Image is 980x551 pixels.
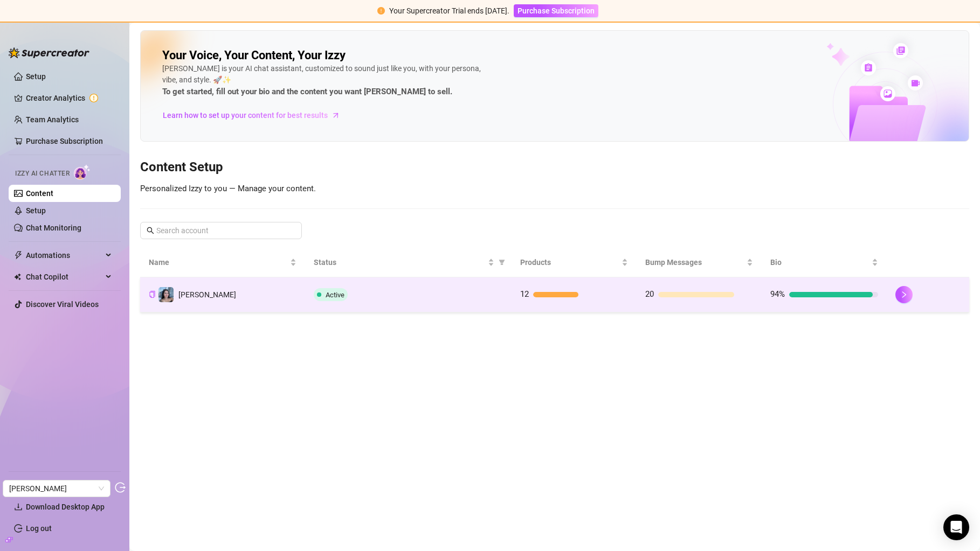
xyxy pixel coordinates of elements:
a: Purchase Subscription [514,6,598,15]
a: Purchase Subscription [26,137,103,145]
th: Products [512,248,637,277]
img: logo-BBDzfeDw.svg [9,47,89,58]
span: arrow-right [330,110,341,121]
span: Learn how to set up your content for best results [163,109,328,121]
span: download [14,503,23,511]
div: [PERSON_NAME] is your AI chat assistant, customized to sound just like you, with your persona, vi... [162,63,486,99]
button: Purchase Subscription [514,4,598,17]
span: Personalized Izzy to you — Manage your content. [140,184,316,193]
span: Automations [26,247,102,264]
span: search [147,227,154,234]
span: thunderbolt [14,251,23,260]
span: 94% [770,289,785,299]
img: ai-chatter-content-library-cLFOSyPT.png [802,31,969,141]
input: Search account [156,225,287,236]
span: filter [496,254,507,270]
button: Copy Creator ID [149,290,156,298]
th: Name [140,248,305,277]
span: Izzy AI Chatter [15,169,70,179]
span: Download Desktop App [26,503,105,511]
th: Bump Messages [637,248,762,277]
span: filter [499,259,505,266]
a: Creator Analytics exclamation-circle [26,89,112,107]
a: Discover Viral Videos [26,300,99,309]
img: Chat Copilot [14,273,21,281]
img: Brooke [158,287,174,302]
img: AI Chatter [74,164,91,180]
span: Chat Copilot [26,268,102,285]
span: 20 [645,289,654,299]
a: Content [26,189,53,198]
h3: Content Setup [140,159,969,176]
span: build [5,536,13,543]
h2: Your Voice, Your Content, Your Izzy [162,48,346,63]
span: Products [520,256,619,268]
span: [PERSON_NAME] [178,290,236,299]
span: Bio [770,256,869,268]
a: Chat Monitoring [26,224,81,232]
a: Setup [26,72,46,81]
span: Bump Messages [645,256,744,268]
span: exclamation-circle [377,7,385,15]
a: Log out [26,524,52,533]
span: Active [326,291,344,299]
span: copy [149,291,156,298]
span: John McGuire [9,480,104,497]
span: Your Supercreator Trial ends [DATE]. [389,6,509,15]
a: Learn how to set up your content for best results [162,107,348,124]
th: Status [305,248,512,277]
span: Name [149,256,288,268]
strong: To get started, fill out your bio and the content you want [PERSON_NAME] to sell. [162,87,452,96]
span: Status [314,256,486,268]
span: right [900,291,908,298]
a: Team Analytics [26,115,79,124]
a: Setup [26,206,46,215]
span: Purchase Subscription [517,6,595,15]
button: right [895,286,913,303]
div: Open Intercom Messenger [943,514,969,540]
th: Bio [762,248,887,277]
span: 12 [520,289,529,299]
span: logout [115,482,126,493]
